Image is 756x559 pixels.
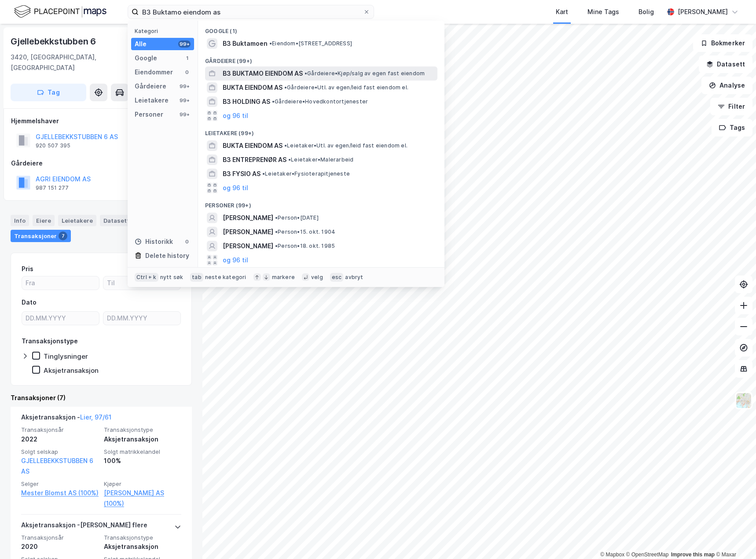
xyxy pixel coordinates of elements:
span: BUKTA EIENDOM AS [223,82,283,93]
div: Hjemmelshaver [11,116,191,126]
div: Kontrollprogram for chat [712,517,756,559]
div: Kategori [135,28,194,34]
span: Leietaker • Fysioterapitjeneste [262,170,350,177]
span: • [275,214,278,221]
a: GJELLEBEKKSTUBBEN 6 AS [21,457,93,475]
span: B3 ENTREPRENØR AS [223,154,286,165]
div: avbryt [345,274,363,281]
span: Solgt selskap [21,448,99,456]
div: Eiere [33,215,55,226]
div: Historikk [135,236,173,247]
div: Transaksjonstype [22,336,78,346]
div: Tinglysninger [44,352,88,360]
span: • [269,40,272,47]
img: logo.f888ab2527a4732fd821a326f86c7f29.svg [14,4,106,19]
div: Aksjetransaksjon - [21,412,111,426]
span: B3 Buktamoen [223,38,268,49]
span: • [275,243,278,249]
div: 2022 [21,434,99,445]
div: Leietakere [135,95,169,106]
div: 99+ [178,83,191,90]
span: Gårdeiere • Kjøp/salg av egen fast eiendom [305,70,425,77]
span: [PERSON_NAME] [223,227,273,237]
div: Leietakere (99+) [198,123,444,139]
button: Analyse [701,77,752,94]
span: Gårdeiere • Utl. av egen/leid fast eiendom el. [284,84,408,91]
div: Transaksjoner [11,230,71,242]
a: OpenStreetMap [626,552,669,558]
span: Person • 15. okt. 1904 [275,228,335,235]
div: Personer (99+) [198,195,444,211]
button: og 96 til [223,110,248,121]
input: Fra [22,276,99,290]
div: 99+ [178,40,191,48]
div: Gårdeiere [135,81,166,92]
span: • [284,84,287,91]
div: Aksjetransaksjon [44,366,99,375]
div: Info [11,215,29,226]
div: nytt søk [160,274,183,281]
input: DD.MM.YYYY [22,312,99,325]
span: Person • [DATE] [275,214,319,221]
button: Datasett [699,55,752,73]
span: Transaksjonsår [21,534,99,541]
div: 920 507 395 [36,142,70,149]
input: Til [103,276,180,290]
div: Leietakere [58,215,96,226]
div: 1 [183,55,191,62]
div: Pris [22,264,33,274]
span: [PERSON_NAME] [223,213,273,223]
div: Aksjetransaksjon - [PERSON_NAME] flere [21,520,147,534]
a: Lier, 97/61 [80,413,111,421]
div: Aksjetransaksjon [104,434,181,445]
span: Person • 18. okt. 1985 [275,243,335,250]
div: Eiendommer [135,67,173,77]
span: Transaksjonstype [104,426,181,434]
div: Transaksjoner (7) [11,393,192,403]
div: Google (1) [198,21,444,37]
a: Mapbox [600,552,624,558]
span: • [262,170,265,177]
span: B3 BUKTAMO EIENDOM AS [223,68,303,79]
button: Tag [11,84,86,101]
div: neste kategori [205,274,246,281]
div: Personer [135,109,163,120]
span: Gårdeiere • Hovedkontortjenester [272,98,368,105]
div: 987 151 277 [36,184,69,191]
div: 2020 [21,541,99,552]
span: • [275,228,278,235]
div: Delete history [145,250,189,261]
span: Leietaker • Utl. av egen/leid fast eiendom el. [284,142,407,149]
div: Bolig [639,7,654,17]
span: [PERSON_NAME] [223,241,273,251]
div: Mine Tags [587,7,619,17]
span: BUKTA EIENDOM AS [223,140,283,151]
div: tab [190,273,203,282]
button: og 96 til [223,255,248,265]
div: Gjellebekkstubben 6 [11,34,98,48]
a: Improve this map [671,552,715,558]
img: Z [735,392,752,409]
a: [PERSON_NAME] AS (100%) [104,488,181,509]
div: 99+ [178,97,191,104]
span: B3 HOLDING AS [223,96,270,107]
div: 99+ [178,111,191,118]
span: Leietaker • Malerarbeid [288,156,353,163]
div: Ctrl + k [135,273,158,282]
input: Søk på adresse, matrikkel, gårdeiere, leietakere eller personer [139,5,363,18]
span: Solgt matrikkelandel [104,448,181,456]
div: 100% [104,456,181,466]
span: • [272,98,275,105]
div: velg [311,274,323,281]
div: Gårdeiere (99+) [198,51,444,66]
div: Google [135,53,157,63]
div: markere [272,274,295,281]
a: Mester Blomst AS (100%) [21,488,99,498]
span: Transaksjonsår [21,426,99,434]
div: Kart [556,7,568,17]
div: Datasett [100,215,133,226]
button: og 96 til [223,183,248,193]
span: • [305,70,307,77]
iframe: Chat Widget [712,517,756,559]
span: • [288,156,291,163]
